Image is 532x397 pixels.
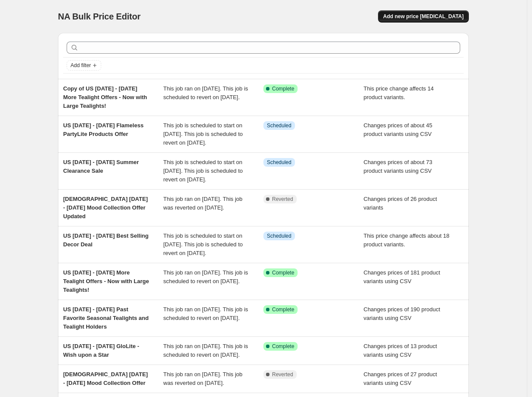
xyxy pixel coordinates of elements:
[163,269,248,284] span: This job ran on [DATE]. This job is scheduled to revert on [DATE].
[378,10,469,23] button: Add new price [MEDICAL_DATA]
[364,85,434,100] span: This price change affects 14 product variants.
[63,85,147,109] span: Copy of US [DATE] - [DATE] More Tealight Offers - Now with Large Tealights!
[364,306,440,321] span: Changes prices of 190 product variants using CSV
[163,122,243,146] span: This job is scheduled to start on [DATE]. This job is scheduled to revert on [DATE].
[364,122,433,137] span: Changes prices of about 45 product variants using CSV
[364,196,437,211] span: Changes prices of 26 product variants
[163,306,248,321] span: This job ran on [DATE]. This job is scheduled to revert on [DATE].
[63,196,148,219] span: [DEMOGRAPHIC_DATA] [DATE] - [DATE] Mood Collection Offer Updated
[272,343,294,350] span: Complete
[163,85,248,100] span: This job ran on [DATE]. This job is scheduled to revert on [DATE].
[272,196,293,203] span: Reverted
[364,159,433,174] span: Changes prices of about 73 product variants using CSV
[272,85,294,92] span: Complete
[63,306,149,330] span: US [DATE] - [DATE] Past Favorite Seasonal Tealights and Tealight Holders
[267,159,292,166] span: Scheduled
[163,232,243,256] span: This job is scheduled to start on [DATE]. This job is scheduled to revert on [DATE].
[364,232,450,248] span: This price change affects about 18 product variants.
[267,122,292,129] span: Scheduled
[63,371,148,386] span: [DEMOGRAPHIC_DATA] [DATE] - [DATE] Mood Collection Offer
[63,269,149,293] span: US [DATE] - [DATE] More Tealight Offers - Now with Large Tealights!
[63,343,139,358] span: US [DATE] - [DATE] GloLite - Wish upon a Star
[71,62,91,69] span: Add filter
[272,269,294,276] span: Complete
[364,269,440,284] span: Changes prices of 181 product variants using CSV
[364,371,437,386] span: Changes prices of 27 product variants using CSV
[272,371,293,378] span: Reverted
[364,343,437,358] span: Changes prices of 13 product variants using CSV
[63,232,148,248] span: US [DATE] - [DATE] Best Selling Decor Deal
[272,306,294,313] span: Complete
[63,122,144,137] span: US [DATE] - [DATE] Flameless PartyLite Products Offer
[163,196,243,211] span: This job ran on [DATE]. This job was reverted on [DATE].
[163,343,248,358] span: This job ran on [DATE]. This job is scheduled to revert on [DATE].
[267,232,292,239] span: Scheduled
[163,159,243,183] span: This job is scheduled to start on [DATE]. This job is scheduled to revert on [DATE].
[163,371,243,386] span: This job ran on [DATE]. This job was reverted on [DATE].
[67,60,101,71] button: Add filter
[58,12,141,21] span: NA Bulk Price Editor
[383,13,464,20] span: Add new price [MEDICAL_DATA]
[63,159,139,174] span: US [DATE] - [DATE] Summer Clearance Sale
